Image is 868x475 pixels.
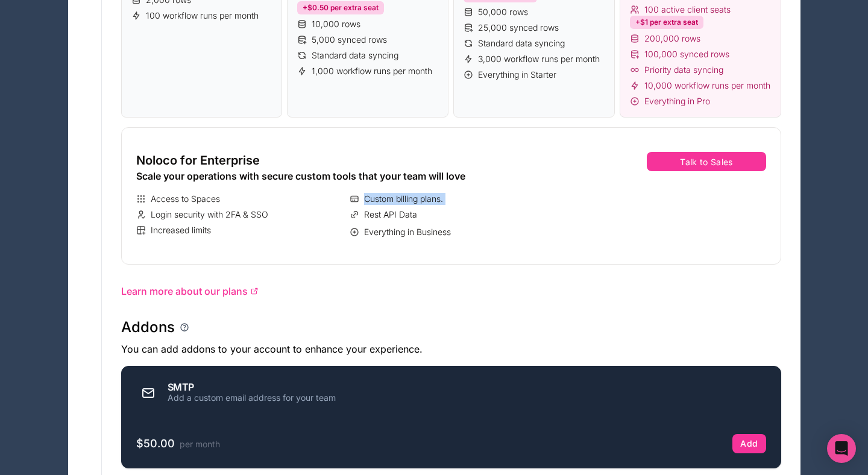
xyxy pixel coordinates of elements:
[121,342,781,356] p: You can add addons to your account to enhance your experience.
[312,65,432,77] span: 1,000 workflow runs per month
[121,318,175,337] h1: Addons
[478,22,559,34] span: 25,000 synced rows
[478,53,600,65] span: 3,000 workflow runs per month
[312,34,387,46] span: 5,000 synced rows
[168,392,336,404] div: Add a custom email address for your team
[647,152,766,171] button: Talk to Sales
[136,437,175,450] span: $50.00
[630,16,703,29] div: +$1 per extra seat
[732,434,766,453] button: Add
[740,438,758,449] div: Add
[121,284,781,298] a: Learn more about our plans
[136,152,260,169] span: Noloco for Enterprise
[644,33,700,45] span: 200,000 rows
[121,284,248,298] span: Learn more about our plans
[827,434,856,463] div: Open Intercom Messenger
[146,10,259,22] span: 100 workflow runs per month
[312,18,360,30] span: 10,000 rows
[297,1,384,14] div: +$0.50 per extra seat
[136,169,559,183] div: Scale your operations with secure custom tools that your team will love
[364,193,443,205] span: Custom billing plans.
[644,64,723,76] span: Priority data syncing
[644,48,729,60] span: 100,000 synced rows
[151,224,211,236] span: Increased limits
[180,439,220,449] span: per month
[478,6,528,18] span: 50,000 rows
[478,37,565,49] span: Standard data syncing
[478,69,556,81] span: Everything in Starter
[151,193,220,205] span: Access to Spaces
[312,49,398,61] span: Standard data syncing
[168,382,336,392] div: SMTP
[364,209,417,221] span: Rest API Data
[644,4,731,16] span: 100 active client seats
[644,80,770,92] span: 10,000 workflow runs per month
[151,209,268,221] span: Login security with 2FA & SSO
[644,95,710,107] span: Everything in Pro
[364,226,451,238] span: Everything in Business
